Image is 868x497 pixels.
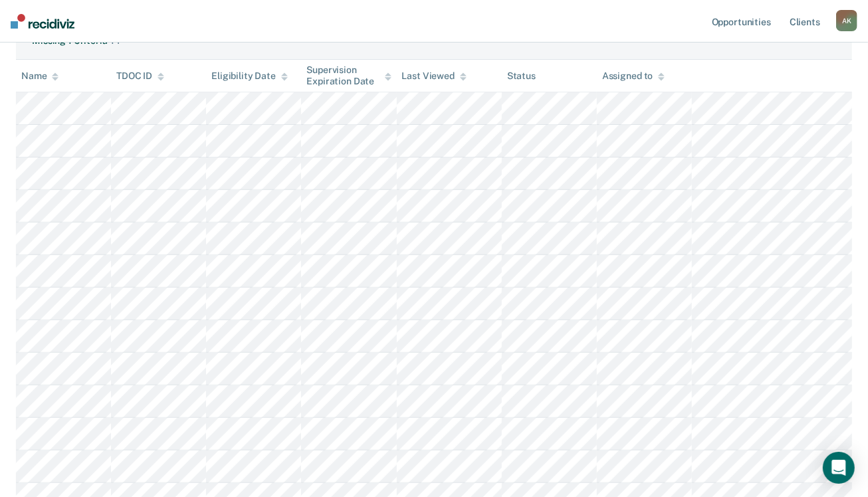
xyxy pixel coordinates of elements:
div: Last Viewed [402,70,467,82]
div: Open Intercom Messenger [823,452,855,484]
div: Eligibility Date [211,70,288,82]
div: Status [507,70,536,82]
button: AK [836,10,857,31]
div: TDOC ID [116,70,164,82]
img: Recidiviz [11,14,74,29]
div: Assigned to [602,70,665,82]
div: Supervision Expiration Date [306,64,391,87]
div: Name [21,70,58,82]
div: A K [836,10,857,31]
